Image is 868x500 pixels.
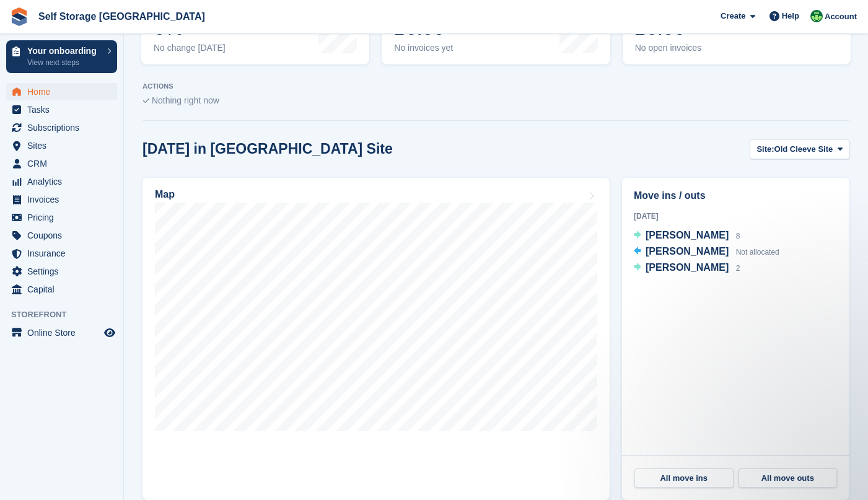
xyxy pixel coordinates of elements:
[11,309,123,321] span: Storefront
[6,40,117,73] a: Your onboarding View next steps
[6,119,117,136] a: menu
[646,246,729,257] span: [PERSON_NAME]
[27,155,102,172] span: CRM
[721,10,745,22] span: Create
[6,191,117,208] a: menu
[782,10,799,22] span: Help
[6,263,117,280] a: menu
[750,139,849,160] button: Site: Old Cleeve Site
[825,11,857,23] span: Account
[6,324,117,341] a: menu
[646,262,729,273] span: [PERSON_NAME]
[27,137,102,154] span: Sites
[27,191,102,208] span: Invoices
[6,173,117,190] a: menu
[6,101,117,118] a: menu
[155,189,175,200] h2: Map
[27,101,102,118] span: Tasks
[27,46,101,55] p: Your onboarding
[634,228,740,244] a: [PERSON_NAME] 8
[142,82,849,90] p: ACTIONS
[142,99,149,103] img: blank_slate_check_icon-ba018cac091ee9be17c0a81a6c232d5eb81de652e7a59be601be346b1b6ddf79.svg
[27,209,102,226] span: Pricing
[27,324,102,341] span: Online Store
[646,230,729,240] span: [PERSON_NAME]
[736,232,740,240] span: 8
[736,264,740,273] span: 2
[634,188,838,203] h2: Move ins / outs
[6,245,117,262] a: menu
[6,137,117,154] a: menu
[10,7,28,26] img: stora-icon-8386f47178a22dfd0bd8f6a31ec36ba5ce8667c1dd55bd0f319d3a0aa187defe.svg
[6,155,117,172] a: menu
[33,6,210,27] a: Self Storage [GEOGRAPHIC_DATA]
[142,178,610,500] a: Map
[154,43,226,53] div: No change [DATE]
[394,43,486,53] div: No invoices yet
[102,325,117,340] a: Preview store
[27,263,102,280] span: Settings
[634,260,740,276] a: [PERSON_NAME] 2
[27,83,102,100] span: Home
[27,119,102,136] span: Subscriptions
[27,227,102,244] span: Coupons
[810,10,823,22] img: Mackenzie Wells
[27,57,101,68] p: View next steps
[635,43,720,53] div: No open invoices
[142,141,393,157] h2: [DATE] in [GEOGRAPHIC_DATA] Site
[756,143,774,156] span: Site:
[634,468,734,488] a: All move ins
[27,173,102,190] span: Analytics
[27,245,102,262] span: Insurance
[27,281,102,298] span: Capital
[152,95,219,105] span: Nothing right now
[6,83,117,100] a: menu
[736,248,779,257] span: Not allocated
[6,209,117,226] a: menu
[634,244,779,260] a: [PERSON_NAME] Not allocated
[774,143,833,156] span: Old Cleeve Site
[634,211,838,222] div: [DATE]
[739,468,838,488] a: All move outs
[6,281,117,298] a: menu
[6,227,117,244] a: menu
